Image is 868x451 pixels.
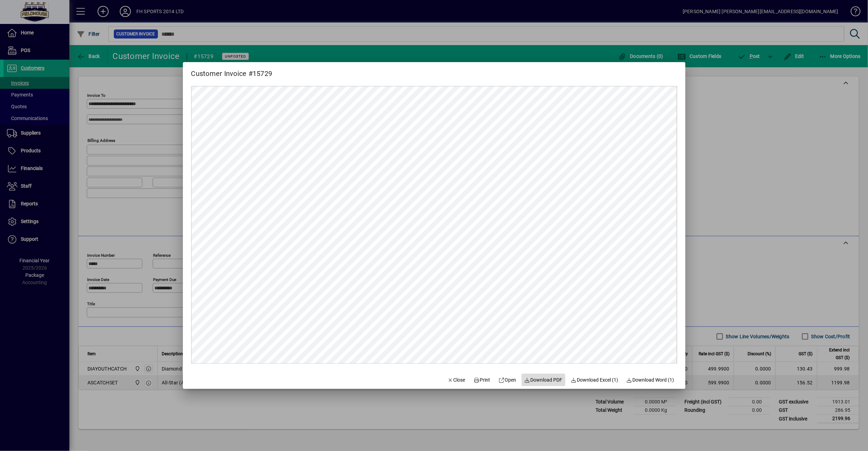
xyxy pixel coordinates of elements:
[183,62,281,79] h2: Customer Invoice #15729
[571,376,618,384] span: Download Excel (1)
[447,376,465,384] span: Close
[624,374,677,386] button: Download Word (1)
[474,376,490,384] span: Print
[471,374,493,386] button: Print
[522,374,565,386] a: Download PDF
[626,376,674,384] span: Download Word (1)
[445,374,468,386] button: Close
[524,376,563,384] span: Download PDF
[496,374,519,386] a: Open
[568,374,621,386] button: Download Excel (1)
[499,376,516,384] span: Open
